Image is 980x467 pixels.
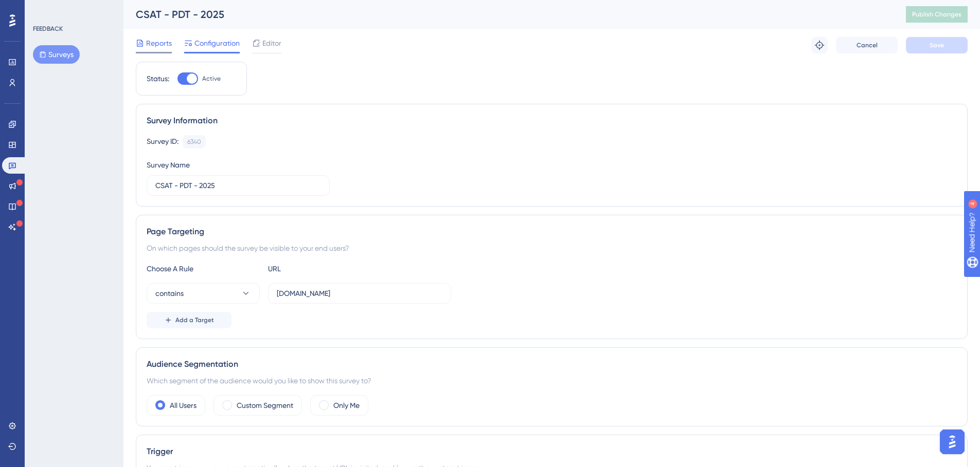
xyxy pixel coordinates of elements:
[187,138,201,146] div: 6340
[147,159,190,171] div: Survey Name
[262,37,281,49] span: Editor
[136,7,880,22] div: CSAT - PDT - 2025
[912,10,961,18] span: Publish Changes
[333,399,360,412] label: Only Me
[147,312,231,328] button: Add a Target
[202,74,221,83] span: Active
[147,263,260,275] div: Choose A Rule
[147,242,957,254] div: On which pages should the survey be visible to your end users?
[147,375,957,387] div: Which segment of the audience would you like to show this survey to?
[147,72,169,85] div: Status:
[72,5,75,13] div: 4
[155,180,321,191] input: Type your Survey name
[857,41,878,49] span: Cancel
[268,263,381,275] div: URL
[930,41,944,49] span: Save
[937,426,968,457] iframe: UserGuiding AI Assistant Launcher
[194,37,240,49] span: Configuration
[147,283,260,304] button: contains
[155,287,184,300] span: contains
[147,445,957,458] div: Trigger
[146,37,172,49] span: Reports
[147,135,179,148] div: Survey ID:
[147,358,957,370] div: Audience Segmentation
[33,25,63,33] div: FEEDBACK
[237,399,293,412] label: Custom Segment
[277,288,442,299] input: yourwebsite.com/path
[906,37,968,53] button: Save
[33,45,80,64] button: Surveys
[906,6,968,23] button: Publish Changes
[170,399,197,412] label: All Users
[147,115,957,127] div: Survey Information
[147,226,957,238] div: Page Targeting
[24,3,64,15] span: Need Help?
[836,37,898,53] button: Cancel
[175,316,214,324] span: Add a Target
